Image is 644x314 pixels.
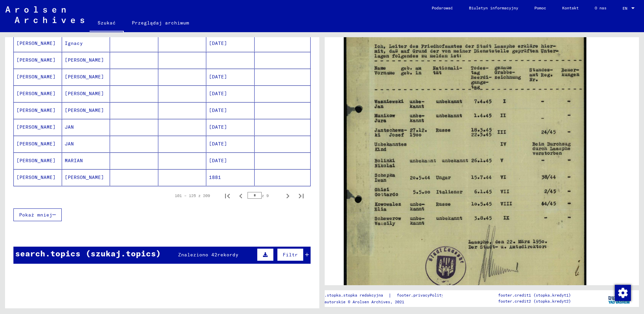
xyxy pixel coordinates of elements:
mat-cell: [DATE] [206,35,255,52]
button: Następna strona [281,189,294,202]
mat-cell: [PERSON_NAME] [14,85,62,102]
mat-cell: [PERSON_NAME] [62,102,110,119]
mat-cell: [PERSON_NAME] [14,152,62,169]
mat-cell: [PERSON_NAME] [14,35,62,52]
button: Pierwsza strona [221,189,234,202]
span: EN [623,6,630,11]
mat-cell: [PERSON_NAME] [62,85,110,102]
a: stopka.stopka.stopka redakcyjna [310,292,388,299]
span: rekordy [217,252,238,258]
mat-cell: [DATE] [206,69,255,85]
mat-cell: [DATE] [206,136,255,152]
mat-cell: [DATE] [206,152,255,169]
mat-cell: [DATE] [206,102,255,119]
div: 101 – 125 z 209 [175,193,210,199]
p: Prawa autorskie © Arolsen Archives, 2021 [310,299,457,305]
mat-cell: MARIAN [62,152,110,169]
span: Znaleziono 42 [178,252,217,258]
font: z 9 [262,193,269,198]
mat-cell: [DATE] [206,119,255,135]
p: footer.credit2 (stopka.kredyt2) [498,298,571,304]
mat-cell: [PERSON_NAME] [14,169,62,186]
button: Pokaż mniej [13,208,62,221]
p: footer.credit1 (stopka.kredyt1) [498,292,571,298]
mat-cell: 1881 [206,169,255,186]
img: yv_logo.png [607,290,632,307]
mat-cell: [PERSON_NAME] [62,69,110,85]
mat-cell: [PERSON_NAME] [62,169,110,186]
span: Filtr [283,252,298,258]
mat-cell: [DATE] [206,85,255,102]
img: Zmienianie zgody [615,285,631,301]
span: Pokaż mniej [19,212,52,218]
a: Przeglądaj archiwum [124,15,197,31]
div: search.topics (szukaj.topics) [15,247,161,259]
mat-cell: [PERSON_NAME] [14,52,62,68]
mat-cell: [PERSON_NAME] [14,69,62,85]
button: Poprzednia strona [234,189,248,202]
mat-cell: [PERSON_NAME] [62,52,110,68]
font: | [388,292,391,299]
mat-cell: [PERSON_NAME] [14,102,62,119]
a: Szukać [90,15,124,32]
mat-cell: [PERSON_NAME] [14,136,62,152]
mat-cell: Ignacy [62,35,110,52]
mat-cell: JAN [62,119,110,135]
button: Ostatnia strona [294,189,308,202]
button: Filtr [277,248,304,261]
mat-cell: JAN [62,136,110,152]
img: Arolsen_neg.svg [5,6,84,23]
a: footer.privacyPolityka [391,292,457,299]
mat-cell: [PERSON_NAME] [14,119,62,135]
